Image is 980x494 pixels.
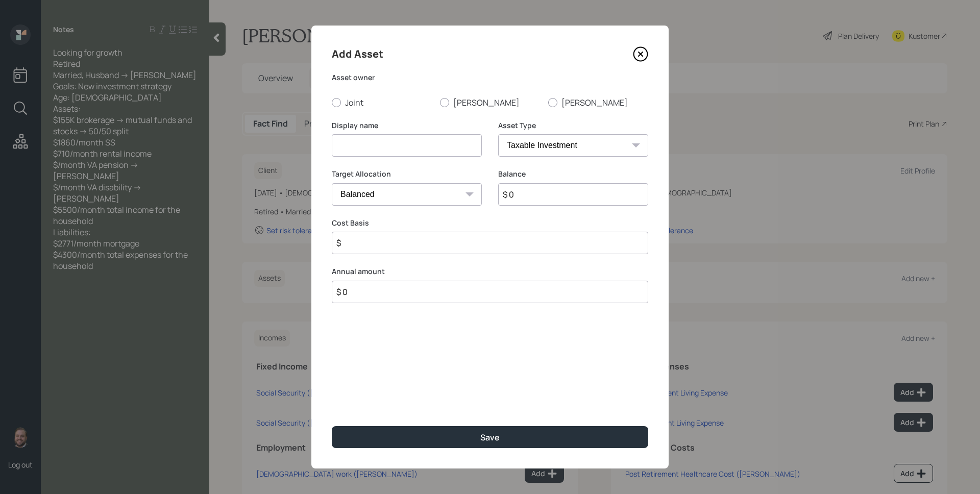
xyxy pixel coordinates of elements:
[440,97,540,108] label: [PERSON_NAME]
[332,46,383,62] h4: Add Asset
[332,169,482,179] label: Target Allocation
[498,120,648,131] label: Asset Type
[548,97,648,108] label: [PERSON_NAME]
[498,169,648,179] label: Balance
[332,218,648,228] label: Cost Basis
[332,426,648,448] button: Save
[332,266,648,277] label: Annual amount
[332,97,432,108] label: Joint
[332,120,482,131] label: Display name
[480,432,500,443] div: Save
[332,72,648,83] label: Asset owner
